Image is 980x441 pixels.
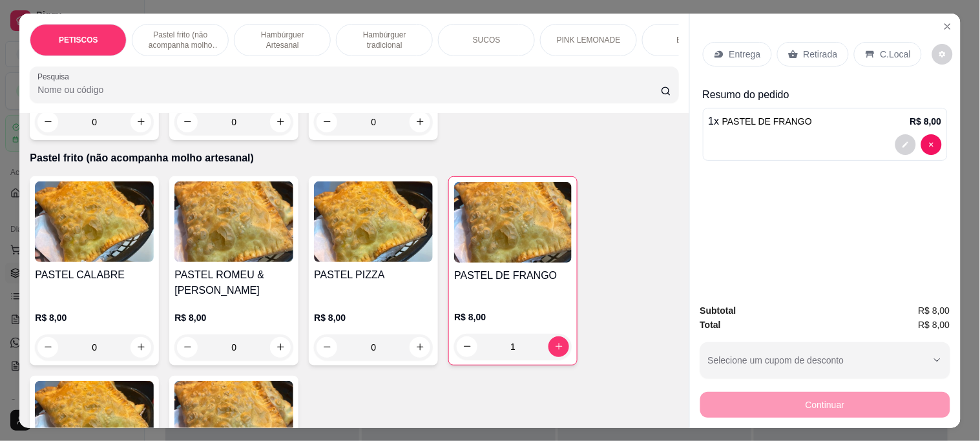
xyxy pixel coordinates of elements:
[454,182,572,263] img: product-image
[919,318,950,332] span: R$ 8,00
[35,181,154,262] img: product-image
[317,112,337,132] button: decrease-product-quantity
[314,181,433,262] img: product-image
[314,311,433,324] p: R$ 8,00
[709,114,813,129] p: 1 x
[270,112,291,132] button: increase-product-quantity
[35,267,154,283] h4: PASTEL CALABRE
[245,30,320,50] p: Hambúrguer Artesanal
[59,35,98,45] p: PETISCOS
[937,16,958,37] button: Close
[557,35,621,45] p: PINK LEMONADE
[921,134,942,155] button: decrease-product-quantity
[700,342,950,378] button: Selecione um cupom de desconto
[37,71,74,82] label: Pesquisa
[881,48,911,61] p: C.Local
[35,311,154,324] p: R$ 8,00
[410,112,430,132] button: increase-product-quantity
[895,134,916,155] button: decrease-product-quantity
[700,320,721,330] strong: Total
[722,116,812,127] span: PASTEL DE FRANGO
[37,83,661,96] input: Pesquisa
[177,112,198,132] button: decrease-product-quantity
[143,30,218,50] p: Pastel frito (não acompanha molho artesanal)
[804,48,838,61] p: Retirada
[174,311,293,324] p: R$ 8,00
[677,35,705,45] p: Bebidas
[130,112,151,132] button: increase-product-quantity
[174,181,293,262] img: product-image
[700,305,736,316] strong: Subtotal
[174,267,293,298] h4: PASTEL ROMEU & [PERSON_NAME]
[703,87,948,103] p: Resumo do pedido
[729,48,761,61] p: Entrega
[910,115,942,128] p: R$ 8,00
[919,303,950,318] span: R$ 8,00
[347,30,422,50] p: Hambúrguer tradicional
[454,311,572,323] p: R$ 8,00
[30,150,678,166] p: Pastel frito (não acompanha molho artesanal)
[454,268,572,283] h4: PASTEL DE FRANGO
[932,44,953,65] button: decrease-product-quantity
[473,35,501,45] p: SUCOS
[37,112,58,132] button: decrease-product-quantity
[314,267,433,283] h4: PASTEL PIZZA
